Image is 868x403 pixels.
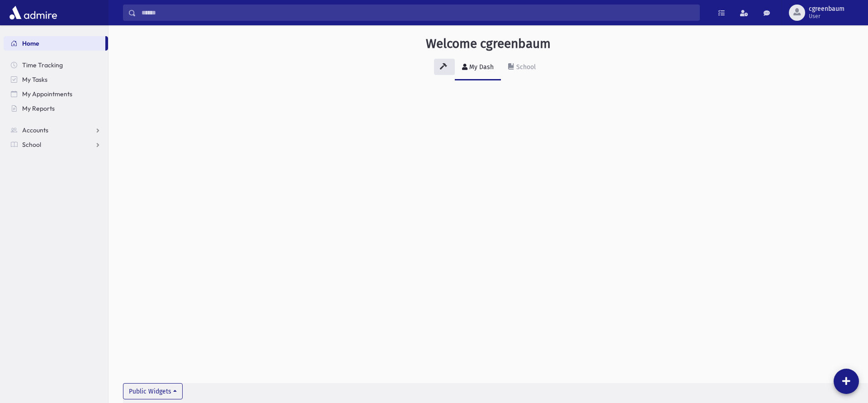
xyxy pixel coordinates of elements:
[467,63,494,71] div: My Dash
[22,39,39,47] span: Home
[4,137,108,152] a: School
[455,55,501,80] a: My Dash
[4,87,108,101] a: My Appointments
[22,61,63,69] span: Time Tracking
[426,36,551,52] h3: Welcome cgreenbaum
[22,75,47,84] span: My Tasks
[22,126,48,134] span: Accounts
[4,36,105,51] a: Home
[501,55,543,80] a: School
[7,4,59,22] img: AdmirePro
[4,72,108,87] a: My Tasks
[809,5,844,13] span: cgreenbaum
[4,58,108,72] a: Time Tracking
[4,101,108,116] a: My Reports
[514,63,536,71] div: School
[4,123,108,137] a: Accounts
[809,13,844,20] span: User
[22,90,72,98] span: My Appointments
[123,383,183,399] button: Public Widgets
[22,104,55,112] span: My Reports
[136,5,699,21] input: Search
[22,141,41,149] span: School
